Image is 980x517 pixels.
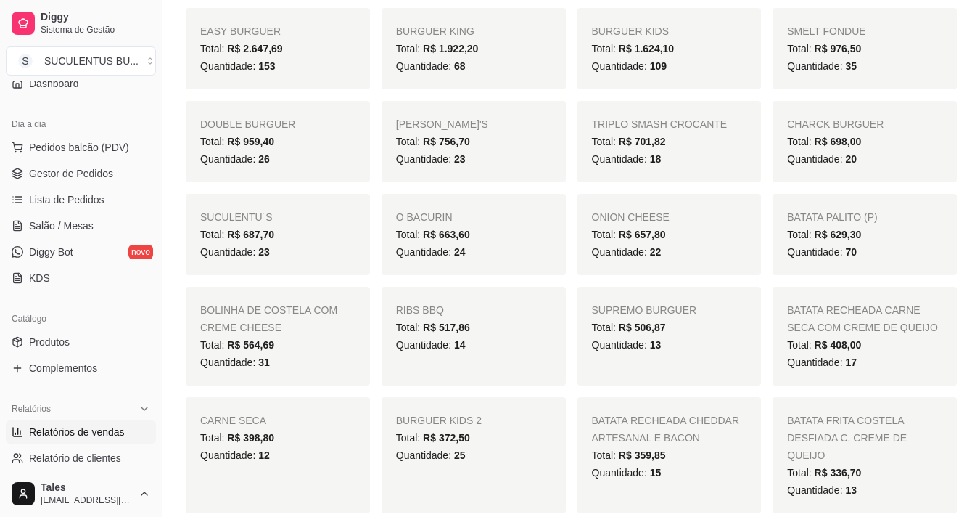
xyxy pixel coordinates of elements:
[845,357,857,368] span: 17
[6,476,156,511] button: Tales[EMAIL_ADDRESS][DOMAIN_NAME]
[396,211,453,223] span: O BACURIN
[787,25,865,37] span: SMELT FONDUE
[815,136,862,147] span: R$ 698,00
[592,211,670,223] span: ONION CHEESE
[845,153,857,165] span: 20
[6,162,156,185] a: Gestor de Pedidos
[396,339,466,351] span: Quantidade:
[29,245,73,259] span: Diggy Bot
[787,357,857,368] span: Quantidade:
[396,43,479,54] span: Total:
[29,271,50,285] span: KDS
[787,211,877,223] span: BATATA PALITO (P)
[29,451,121,465] span: Relatório de clientes
[396,246,466,258] span: Quantidade:
[592,60,667,72] span: Quantidade:
[200,449,270,461] span: Quantidade:
[6,420,156,444] a: Relatórios de vendas
[396,60,466,72] span: Quantidade:
[227,136,274,147] span: R$ 959,40
[454,246,466,258] span: 24
[396,322,470,333] span: Total:
[650,153,662,165] span: 18
[592,304,697,316] span: SUPREMO BURGUER
[29,140,129,155] span: Pedidos balcão (PDV)
[6,188,156,211] a: Lista de Pedidos
[787,304,938,333] span: BATATA RECHEADA CARNE SECA COM CREME DE QUEIJO
[6,214,156,237] a: Salão / Mesas
[200,118,295,130] span: DOUBLE BURGUER
[200,415,266,426] span: CARNE SECA
[396,136,470,147] span: Total:
[200,246,270,258] span: Quantidade:
[592,43,675,54] span: Total:
[592,415,740,444] span: BATATA RECHEADA CHEDDAR ARTESANAL E BACON
[423,322,470,333] span: R$ 517,86
[787,118,884,130] span: CHARCK BURGUER
[845,246,857,258] span: 70
[44,54,139,68] div: SUCULENTUS BU ...
[6,307,156,330] div: Catálogo
[6,447,156,470] a: Relatório de clientes
[200,304,337,333] span: BOLINHA DE COSTELA COM CREME CHEESE
[29,425,125,439] span: Relatórios de vendas
[619,229,666,240] span: R$ 657,80
[41,494,133,506] span: [EMAIL_ADDRESS][DOMAIN_NAME]
[200,229,274,240] span: Total:
[12,403,51,415] span: Relatórios
[787,60,857,72] span: Quantidade:
[41,24,150,36] span: Sistema de Gestão
[227,339,274,351] span: R$ 564,69
[592,339,662,351] span: Quantidade:
[396,304,444,316] span: RIBS BBQ
[845,60,857,72] span: 35
[200,357,270,368] span: Quantidade:
[258,357,270,368] span: 31
[787,246,857,258] span: Quantidade:
[423,432,470,444] span: R$ 372,50
[454,153,466,165] span: 23
[396,25,474,37] span: BURGUER KING
[845,484,857,496] span: 13
[258,449,270,461] span: 12
[592,229,666,240] span: Total:
[619,322,666,333] span: R$ 506,87
[6,113,156,136] div: Dia a dia
[396,118,488,130] span: [PERSON_NAME]'S
[29,192,104,207] span: Lista de Pedidos
[787,484,857,496] span: Quantidade:
[227,43,282,54] span: R$ 2.647,69
[396,153,466,165] span: Quantidade:
[227,432,274,444] span: R$ 398,80
[396,432,470,444] span: Total:
[423,229,470,240] span: R$ 663,60
[787,153,857,165] span: Quantidade:
[787,339,861,351] span: Total:
[200,60,276,72] span: Quantidade:
[6,46,156,76] button: Select a team
[423,43,478,54] span: R$ 1.922,20
[592,153,662,165] span: Quantidade:
[258,246,270,258] span: 23
[787,229,861,240] span: Total:
[619,136,666,147] span: R$ 701,82
[6,240,156,264] a: Diggy Botnovo
[200,25,281,37] span: EASY BURGUER
[619,43,674,54] span: R$ 1.624,10
[619,449,666,461] span: R$ 359,85
[200,153,270,165] span: Quantidade:
[815,467,862,479] span: R$ 336,70
[815,43,862,54] span: R$ 976,50
[200,339,274,351] span: Total:
[200,432,274,444] span: Total:
[18,54,33,68] span: S
[650,339,662,351] span: 13
[29,219,94,233] span: Salão / Mesas
[787,43,861,54] span: Total:
[592,449,666,461] span: Total:
[396,415,482,426] span: BURGUER KIDS 2
[6,6,156,41] a: DiggySistema de Gestão
[258,153,270,165] span: 26
[787,415,907,461] span: BATATA FRITA COSTELA DESFIADA C. CREME DE QUEIJO
[6,266,156,290] a: KDS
